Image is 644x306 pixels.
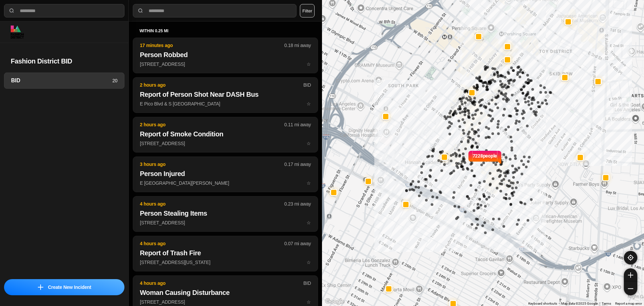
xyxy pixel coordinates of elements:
[140,288,311,297] h2: Woman Causing Disturbance
[48,284,91,291] p: Create New Incident
[140,259,311,266] p: [STREET_ADDRESS][US_STATE]
[133,38,318,73] button: 17 minutes ago0.18 mi awayPerson Robbed[STREET_ADDRESS]star
[140,42,284,49] p: 17 minutes ago
[140,161,284,168] p: 3 hours ago
[4,279,124,295] button: iconCreate New Incident
[307,299,311,305] span: star
[307,220,311,225] span: star
[624,282,637,295] button: zoom-out
[4,73,124,89] a: BID20
[468,150,473,165] img: notch
[284,121,311,128] p: 0.11 mi away
[303,280,311,287] p: BID
[133,236,318,271] button: 4 hours ago0.07 mi awayReport of Trash Fire[STREET_ADDRESS][US_STATE]star
[300,4,315,17] button: Filter
[140,248,311,258] h2: Report of Trash Fire
[8,7,15,14] img: search
[140,280,303,287] p: 4 hours ago
[11,26,24,39] img: logo
[133,196,318,232] button: 4 hours ago0.23 mi awayPerson Stealing Items[STREET_ADDRESS]star
[133,140,318,146] a: 2 hours ago0.11 mi awayReport of Smoke Condition[STREET_ADDRESS]star
[140,219,311,226] p: [STREET_ADDRESS]
[133,259,318,265] a: 4 hours ago0.07 mi awayReport of Trash Fire[STREET_ADDRESS][US_STATE]star
[307,101,311,106] span: star
[624,251,637,264] button: recenter
[307,260,311,265] span: star
[140,140,311,147] p: [STREET_ADDRESS]
[307,180,311,186] span: star
[137,7,144,14] img: search
[140,240,284,247] p: 4 hours ago
[140,201,284,207] p: 4 hours ago
[561,302,598,305] span: Map data ©2025 Google
[133,180,318,186] a: 3 hours ago0.17 mi awayPerson InjuredE [GEOGRAPHIC_DATA][PERSON_NAME]star
[324,297,346,306] a: Open this area in Google Maps (opens a new window)
[133,61,318,67] a: 17 minutes ago0.18 mi awayPerson Robbed[STREET_ADDRESS]star
[602,302,611,305] a: Terms (opens in new tab)
[133,157,318,192] button: 3 hours ago0.17 mi awayPerson InjuredE [GEOGRAPHIC_DATA][PERSON_NAME]star
[624,268,637,282] button: zoom-in
[284,240,311,247] p: 0.07 mi away
[528,301,557,306] button: Keyboard shortcuts
[324,297,346,306] img: Google
[140,209,311,218] h2: Person Stealing Items
[140,299,311,305] p: [STREET_ADDRESS]
[38,285,43,290] img: icon
[628,272,633,278] img: zoom-in
[140,129,311,139] h2: Report of Smoke Condition
[140,61,311,68] p: [STREET_ADDRESS]
[133,77,318,113] button: 2 hours agoBIDReport of Person Shot Near DASH BusE Pico Blvd & S [GEOGRAPHIC_DATA]star
[133,220,318,225] a: 4 hours ago0.23 mi awayPerson Stealing Items[STREET_ADDRESS]star
[11,56,118,66] h2: Fashion District BID
[473,152,497,167] p: 7228 people
[497,150,502,165] img: notch
[303,82,311,88] p: BID
[140,28,311,34] h5: within 0.25 mi
[133,101,318,106] a: 2 hours agoBIDReport of Person Shot Near DASH BusE Pico Blvd & S [GEOGRAPHIC_DATA]star
[140,82,303,88] p: 2 hours ago
[307,61,311,67] span: star
[307,141,311,146] span: star
[628,286,633,291] img: zoom-out
[133,117,318,152] button: 2 hours ago0.11 mi awayReport of Smoke Condition[STREET_ADDRESS]star
[133,299,318,305] a: 4 hours agoBIDWoman Causing Disturbance[STREET_ADDRESS]star
[140,180,311,186] p: E [GEOGRAPHIC_DATA][PERSON_NAME]
[140,121,284,128] p: 2 hours ago
[615,302,642,305] a: Report a map error
[140,90,311,99] h2: Report of Person Shot Near DASH Bus
[628,255,634,261] img: recenter
[284,42,311,49] p: 0.18 mi away
[140,169,311,178] h2: Person Injured
[284,201,311,207] p: 0.23 mi away
[140,50,311,59] h2: Person Robbed
[284,161,311,168] p: 0.17 mi away
[11,77,112,85] h3: BID
[112,77,117,84] p: 20
[140,100,311,107] p: E Pico Blvd & S [GEOGRAPHIC_DATA]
